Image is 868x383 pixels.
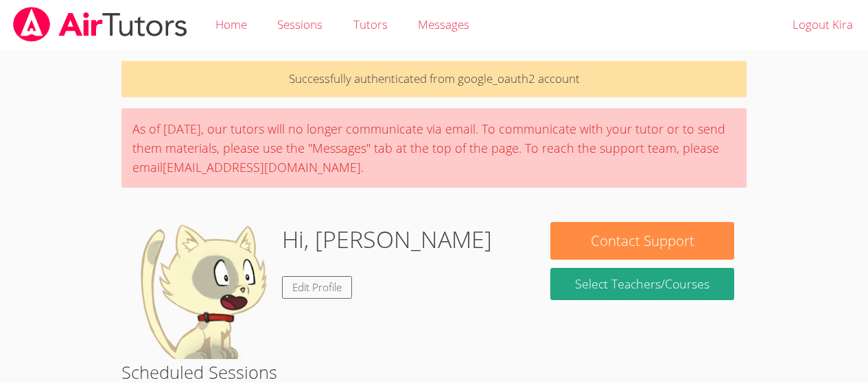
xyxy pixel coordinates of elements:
p: Successfully authenticated from google_oauth2 account [121,61,747,97]
button: Contact Support [550,222,734,260]
h1: Hi, [PERSON_NAME] [282,222,492,257]
a: Select Teachers/Courses [550,268,734,300]
img: airtutors_banner-c4298cdbf04f3fff15de1276eac7730deb9818008684d7c2e4769d2f7ddbe033.png [12,7,189,42]
span: Messages [418,16,469,32]
a: Edit Profile [282,276,352,299]
img: default.png [134,222,271,359]
div: As of [DATE], our tutors will no longer communicate via email. To communicate with your tutor or ... [121,108,747,188]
